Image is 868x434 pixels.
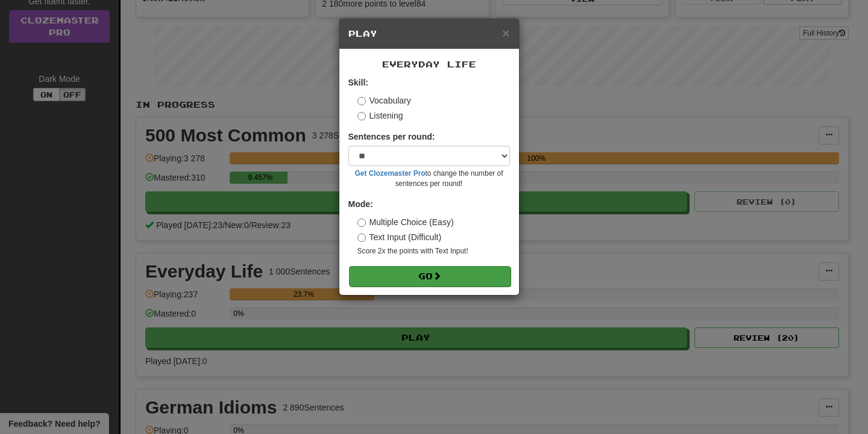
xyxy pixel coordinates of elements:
input: Listening [357,112,366,120]
label: Multiple Choice (Easy) [357,216,454,228]
input: Vocabulary [357,97,366,105]
span: Everyday Life [382,59,476,69]
input: Text Input (Difficult) [357,234,366,242]
label: Text Input (Difficult) [357,231,442,243]
h5: Play [348,28,510,40]
small: to change the number of sentences per round! [348,169,510,189]
label: Sentences per round: [348,131,435,143]
strong: Mode: [348,199,373,209]
button: Close [502,26,509,39]
input: Multiple Choice (Easy) [357,219,366,227]
label: Listening [357,110,403,122]
label: Vocabulary [357,95,411,107]
a: Get Clozemaster Pro [355,169,426,178]
button: Go [349,266,511,287]
span: × [502,26,509,40]
small: Score 2x the points with Text Input ! [357,246,510,256]
strong: Skill: [348,78,368,87]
